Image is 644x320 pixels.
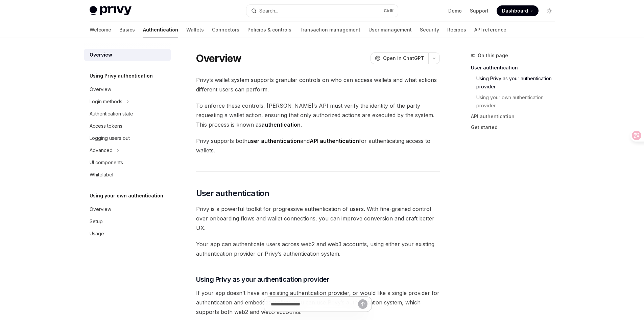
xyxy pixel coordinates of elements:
span: Using Privy as your authentication provider [196,275,330,284]
button: Send message [358,299,367,309]
a: User management [368,22,412,38]
a: Authentication [143,22,178,38]
a: Authentication state [84,108,171,120]
span: Privy’s wallet system supports granular controls on who can access wallets and what actions diffe... [196,75,440,94]
div: Logging users out [90,134,130,142]
div: Advanced [90,146,113,154]
div: Whitelabel [90,171,113,179]
span: To enforce these controls, [PERSON_NAME]’s API must verify the identity of the party requesting a... [196,101,440,129]
a: Connectors [212,22,239,38]
button: Toggle dark mode [544,5,555,16]
a: Using Privy as your authentication provider [476,73,560,92]
a: Recipes [447,22,466,38]
a: Basics [119,22,135,38]
strong: user authentication [247,137,300,144]
a: Transaction management [300,22,360,38]
span: Privy is a powerful toolkit for progressive authentication of users. With fine-grained control ov... [196,204,440,233]
span: Open in ChatGPT [383,55,424,62]
a: Overview [84,49,171,61]
h1: Overview [196,52,242,64]
a: Get started [471,122,560,133]
h5: Using Privy authentication [90,72,153,80]
span: On this page [478,51,508,60]
span: User authentication [196,188,269,199]
a: Security [420,22,439,38]
a: Access tokens [84,120,171,132]
div: Overview [90,51,112,59]
a: Overview [84,203,171,215]
a: API authentication [471,111,560,122]
span: If your app doesn’t have an existing authentication provider, or would like a single provider for... [196,288,440,317]
a: Policies & controls [247,22,291,38]
button: Open in ChatGPT [371,52,428,64]
div: Search... [259,7,278,15]
div: UI components [90,158,123,167]
a: Demo [448,7,462,14]
span: Privy supports both and for authenticating access to wallets. [196,136,440,155]
a: UI components [84,156,171,169]
div: Overview [90,205,111,213]
a: Whitelabel [84,169,171,181]
div: Login methods [90,98,122,106]
button: Search...CtrlK [246,5,398,17]
span: Your app can authenticate users across web2 and web3 accounts, using either your existing authent... [196,239,440,258]
a: Overview [84,83,171,95]
div: Authentication state [90,110,133,118]
a: Dashboard [497,5,539,16]
strong: API authentication [310,137,359,144]
div: Setup [90,217,103,226]
div: Access tokens [90,122,122,130]
a: Wallets [186,22,204,38]
span: Dashboard [502,7,528,14]
a: Welcome [90,22,111,38]
h5: Using your own authentication [90,192,163,200]
a: Support [470,7,488,14]
span: Ctrl K [384,8,394,14]
a: User authentication [471,62,560,73]
a: Setup [84,215,171,228]
a: Usage [84,228,171,240]
strong: authentication [261,121,301,128]
a: Using your own authentication provider [476,92,560,111]
a: API reference [474,22,506,38]
div: Usage [90,230,104,238]
img: light logo [90,6,132,16]
div: Overview [90,85,111,93]
a: Logging users out [84,132,171,144]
